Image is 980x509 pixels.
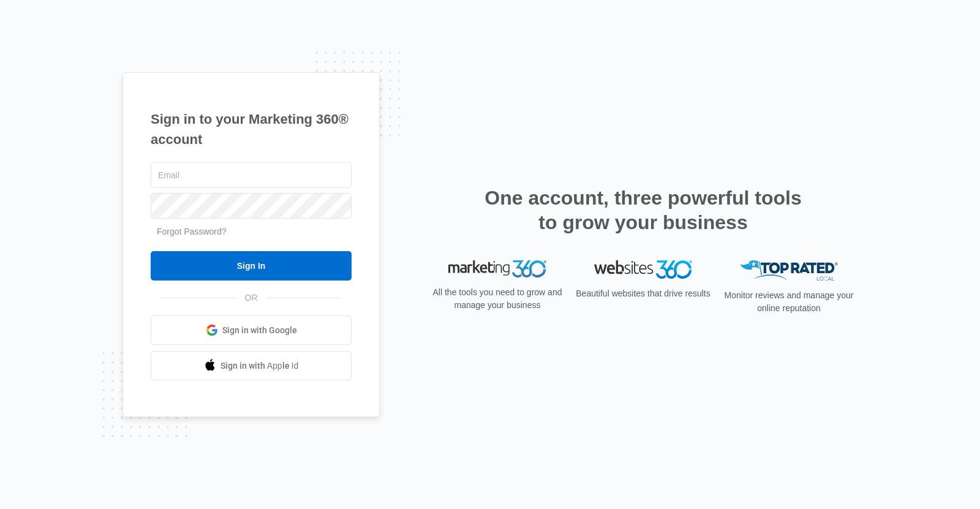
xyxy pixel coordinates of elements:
h2: One account, three powerful tools to grow your business [481,186,805,235]
a: Forgot Password? [157,227,227,236]
img: Top Rated Local [740,260,838,281]
span: Sign in with Apple Id [221,360,299,372]
p: Beautiful websites that drive results [575,287,712,300]
input: Sign In [151,251,352,281]
span: Sign in with Google [222,324,297,337]
p: Monitor reviews and manage your online reputation [720,289,858,315]
input: Email [151,162,352,188]
img: Marketing 360 [448,260,546,277]
h1: Sign in to your Marketing 360® account [151,109,352,149]
p: All the tools you need to grow and manage your business [429,286,566,312]
a: Sign in with Google [151,315,352,345]
img: Websites 360 [594,260,692,278]
span: OR [236,292,266,304]
a: Sign in with Apple Id [151,351,352,380]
